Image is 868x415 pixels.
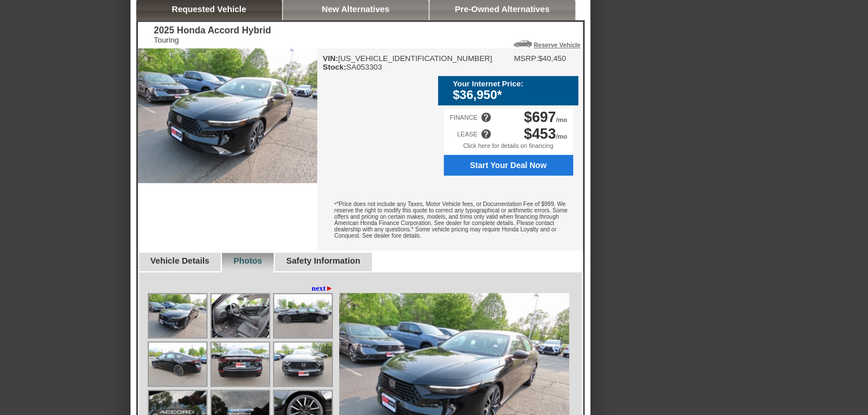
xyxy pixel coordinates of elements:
div: Touring [154,36,271,44]
b: VIN: [323,54,339,63]
div: Click here for details on financing [444,142,573,155]
div: LEASE [457,131,477,138]
span: ► [325,284,333,292]
div: FINANCE [450,114,477,121]
img: Image.aspx [212,294,269,337]
a: Requested Vehicle [172,5,247,14]
a: Pre-Owned Alternatives [455,5,550,14]
img: Image.aspx [274,342,332,386]
span: Start Your Deal Now [450,161,567,170]
div: /mo [524,125,567,142]
img: Image.aspx [212,342,269,386]
a: Safety Information [286,256,360,265]
span: $453 [524,125,556,142]
div: Your Internet Price: [453,79,573,88]
a: next► [312,284,333,293]
b: Stock: [323,63,347,71]
div: $36,950* [453,88,573,102]
td: $40,450 [538,54,566,63]
div: [US_VEHICLE_IDENTIFICATION_NUMBER] SA053303 [323,54,493,71]
span: $697 [524,109,556,125]
img: Icon_ReserveVehicleCar.png [514,40,532,47]
img: Image.aspx [149,294,206,337]
div: 2025 Honda Accord Hybrid [154,25,271,36]
a: New Alternatives [322,5,390,14]
a: Vehicle Details [151,256,210,265]
td: MSRP: [514,54,538,63]
div: /mo [524,109,567,125]
font: *Price does not include any Taxes, Motor Vehicle fees, or Documentation Fee of $999. We reserve t... [335,201,568,239]
img: 2025 Honda Accord Hybrid [138,48,317,183]
a: Reserve Vehicle [533,41,580,48]
img: Image.aspx [149,342,206,386]
a: Photos [233,256,262,265]
img: Image.aspx [274,294,332,337]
